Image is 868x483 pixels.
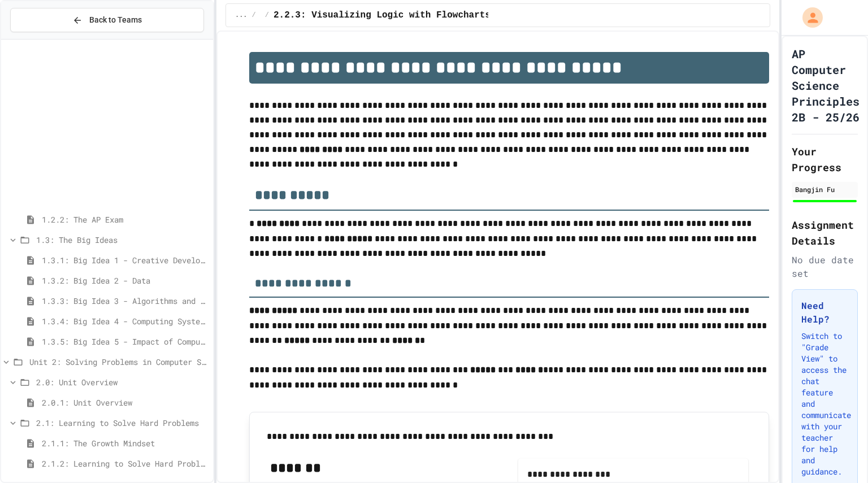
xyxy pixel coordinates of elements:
span: ... [235,11,248,20]
span: 1.2.2: The AP Exam [42,214,209,225]
div: My Account [791,5,826,31]
span: 2.1.2: Learning to Solve Hard Problems [42,458,209,469]
h2: Assignment Details [792,217,858,249]
h2: Your Progress [792,143,858,175]
span: 1.3.4: Big Idea 4 - Computing Systems and Networks [42,315,209,327]
span: Unit 2: Solving Problems in Computer Science [29,356,209,368]
span: 2.2.3: Visualizing Logic with Flowcharts [274,8,491,22]
span: / [252,11,256,20]
span: 1.3.3: Big Idea 3 - Algorithms and Programming [42,295,209,307]
span: / [265,11,269,20]
span: 2.0: Unit Overview [36,376,209,388]
span: 2.0.1: Unit Overview [42,397,209,408]
p: Switch to "Grade View" to access the chat feature and communicate with your teacher for help and ... [801,330,848,477]
span: 2.1: Learning to Solve Hard Problems [36,417,209,429]
div: Bangjin Fu [795,184,854,194]
span: 1.3: The Big Ideas [36,234,209,246]
span: 1.3.5: Big Idea 5 - Impact of Computing [42,336,209,347]
span: 2.1.1: The Growth Mindset [42,437,209,449]
button: Back to Teams [10,8,204,32]
span: 1.3.1: Big Idea 1 - Creative Development [42,254,209,266]
span: 1.3.2: Big Idea 2 - Data [42,275,209,286]
span: Back to Teams [89,14,142,26]
div: No due date set [792,253,858,280]
h1: AP Computer Science Principles 2B - 25/26 [792,46,860,125]
h3: Need Help? [801,299,848,326]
